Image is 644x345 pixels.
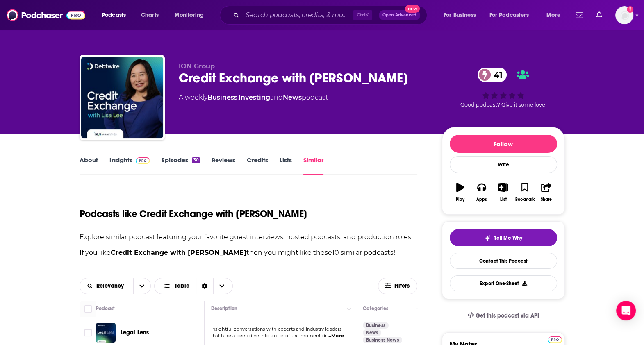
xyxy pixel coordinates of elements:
span: Charts [141,9,159,21]
span: that take a deep dive into topics of the moment dr [211,333,327,338]
span: ION Group [179,62,215,70]
span: For Podcasters [489,9,529,21]
button: Open AdvancedNew [379,10,420,20]
span: For Business [444,9,476,21]
svg: Add a profile image [627,6,633,13]
a: 41 [478,68,507,82]
div: Description [211,304,237,313]
a: Contact This Podcast [450,253,557,269]
a: Legal Lens [121,329,149,337]
span: Tell Me Why [494,235,522,241]
a: Get this podcast via API [461,306,546,326]
div: Podcast [96,304,115,313]
button: open menu [438,9,486,22]
button: open menu [133,278,150,294]
div: Share [541,197,552,202]
div: Categories [363,304,388,313]
img: User Profile [615,6,633,24]
span: Legal Lens [121,329,149,336]
span: Ctrl K [353,10,372,20]
a: Credits [247,156,268,175]
button: open menu [80,283,134,289]
span: Logged in as HaileeShanahan [615,6,633,24]
a: Business [363,322,389,329]
a: News [363,329,382,336]
span: Podcasts [102,9,126,21]
a: About [80,156,98,175]
a: InsightsPodchaser Pro [109,156,150,175]
span: Get this podcast via API [476,312,539,319]
h2: Choose List sort [80,278,151,294]
button: Apps [471,177,492,207]
a: Pro website [548,335,562,343]
button: Filters [378,278,417,294]
strong: Credit Exchange with [PERSON_NAME] [111,249,246,256]
a: Show notifications dropdown [593,8,605,22]
span: New [405,5,420,13]
button: Show profile menu [615,6,633,24]
a: Business News [363,337,402,343]
span: Open Advanced [382,13,416,17]
img: tell me why sparkle [484,235,491,241]
button: tell me why sparkleTell Me Why [450,229,557,246]
span: and [270,93,283,101]
div: Play [456,197,464,202]
input: Search podcasts, credits, & more... [242,9,353,22]
button: open menu [169,9,214,22]
a: Charts [136,9,164,22]
button: Follow [450,135,557,153]
a: Reviews [212,156,235,175]
img: Podchaser Pro [548,336,562,343]
span: Relevancy [96,283,127,289]
a: Investing [239,93,270,101]
button: Play [450,177,471,207]
h1: Podcasts like Credit Exchange with [PERSON_NAME] [80,208,307,220]
div: Sort Direction [196,278,213,294]
div: List [500,197,507,202]
button: Column Actions [344,304,354,314]
div: Bookmark [515,197,534,202]
span: Good podcast? Give it some love! [460,102,546,108]
div: 41Good podcast? Give it some love! [442,62,565,113]
button: List [492,177,514,207]
div: Open Intercom Messenger [616,301,636,320]
div: Rate [450,156,557,173]
div: Apps [476,197,487,202]
a: Lists [280,156,292,175]
img: Podchaser Pro [136,157,150,164]
button: open menu [96,9,137,22]
p: If you like then you might like these 10 similar podcasts ! [80,247,418,258]
div: Search podcasts, credits, & more... [228,6,435,25]
button: open menu [541,9,571,22]
a: Show notifications dropdown [572,8,586,22]
span: Table [175,283,189,289]
a: Episodes30 [161,156,200,175]
span: 41 [486,68,507,82]
span: Filters [394,283,410,289]
span: ...More [328,333,344,339]
span: Toggle select row [84,329,92,336]
button: Column Actions [414,304,424,314]
span: Insightful conversations with experts and industry leaders [211,326,342,332]
img: Podchaser - Follow, Share and Rate Podcasts [7,7,85,23]
span: Monitoring [175,9,204,21]
button: Choose View [154,278,233,294]
button: Share [535,177,557,207]
div: 30 [192,157,200,163]
img: Credit Exchange with Lisa Lee [81,57,163,138]
button: Export One-Sheet [450,275,557,291]
a: News [283,93,302,101]
div: A weekly podcast [179,93,328,102]
a: Business [207,93,237,101]
button: open menu [484,9,541,22]
p: Explore similar podcast featuring your favorite guest interviews, hosted podcasts, and production... [80,233,418,241]
span: , [237,93,239,101]
span: More [546,9,560,21]
a: Similar [303,156,323,175]
img: Legal Lens [96,323,116,343]
button: Bookmark [514,177,535,207]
